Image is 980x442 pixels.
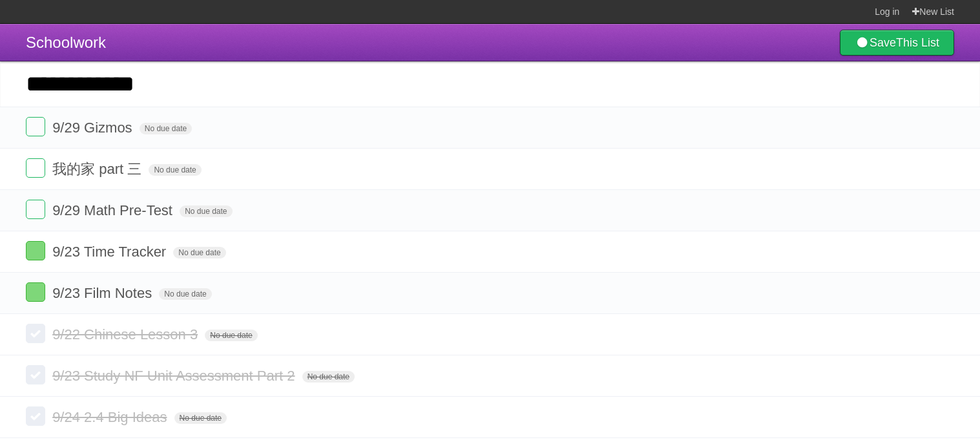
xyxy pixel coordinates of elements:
label: Done [26,406,45,426]
a: SaveThis List [840,30,954,56]
span: No due date [149,164,201,176]
label: Done [26,324,45,343]
span: No due date [159,288,211,300]
span: 9/22 Chinese Lesson 3 [52,326,201,342]
label: Done [26,158,45,178]
span: 9/23 Film Notes [52,285,155,301]
b: This List [896,36,939,49]
label: Done [26,117,45,136]
span: No due date [140,123,192,134]
span: Schoolwork [26,34,106,51]
span: No due date [173,247,225,258]
span: 我的家 part 三 [52,161,145,177]
span: 9/24 2.4 Big Ideas [52,409,170,425]
span: 9/23 Time Tracker [52,244,169,260]
span: 9/23 Study NF Unit Assessment Part 2 [52,368,298,384]
label: Done [26,200,45,219]
label: Done [26,365,45,384]
span: No due date [302,371,355,383]
label: Done [26,241,45,260]
label: Done [26,282,45,302]
span: 9/29 Math Pre-Test [52,202,176,218]
span: No due date [174,412,227,424]
span: 9/29 Gizmos [52,120,136,136]
span: No due date [205,330,257,341]
span: No due date [180,205,232,217]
